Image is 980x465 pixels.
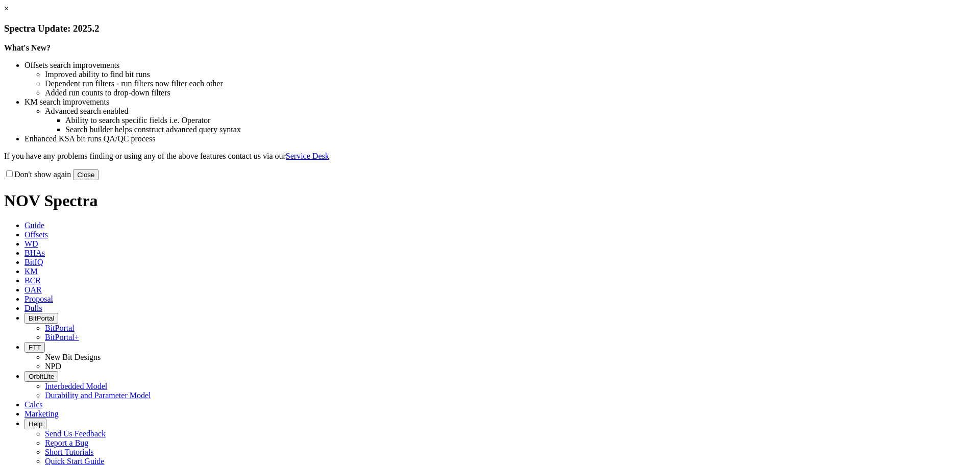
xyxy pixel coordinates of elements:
a: Send Us Feedback [45,429,106,438]
li: Offsets search improvements [24,61,976,70]
a: Service Desk [286,152,329,160]
li: KM search improvements [24,97,976,107]
h3: Spectra Update: 2025.2 [4,23,976,34]
span: BitIQ [24,258,43,266]
p: If you have any problems finding or using any of the above features contact us via our [4,152,976,161]
li: Dependent run filters - run filters now filter each other [45,79,976,88]
span: Help [29,420,42,428]
li: Added run counts to drop-down filters [45,88,976,97]
a: NPD [45,362,61,371]
li: Advanced search enabled [45,107,976,116]
input: Don't show again [6,170,13,177]
a: Short Tutorials [45,448,94,456]
span: BHAs [24,249,45,257]
button: Close [73,169,99,180]
a: Report a Bug [45,438,88,447]
span: OAR [24,285,42,294]
span: Dulls [24,304,42,312]
span: OrbitLite [29,373,54,380]
li: Search builder helps construct advanced query syntax [65,125,976,134]
a: BitPortal [45,324,75,332]
a: Interbedded Model [45,382,107,390]
span: Proposal [24,295,53,303]
span: WD [24,239,38,248]
span: Calcs [24,400,43,409]
span: KM [24,267,38,276]
span: BitPortal [29,314,54,322]
span: FTT [29,344,41,351]
li: Improved ability to find bit runs [45,70,976,79]
a: × [4,4,9,13]
span: BCR [24,276,41,285]
a: Durability and Parameter Model [45,391,151,400]
span: Offsets [24,230,48,239]
a: New Bit Designs [45,353,101,361]
li: Ability to search specific fields i.e. Operator [65,116,976,125]
a: BitPortal+ [45,333,79,341]
h1: NOV Spectra [4,191,976,210]
li: Enhanced KSA bit runs QA/QC process [24,134,976,143]
label: Don't show again [4,170,71,179]
strong: What's New? [4,43,51,52]
span: Guide [24,221,44,230]
span: Marketing [24,409,59,418]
